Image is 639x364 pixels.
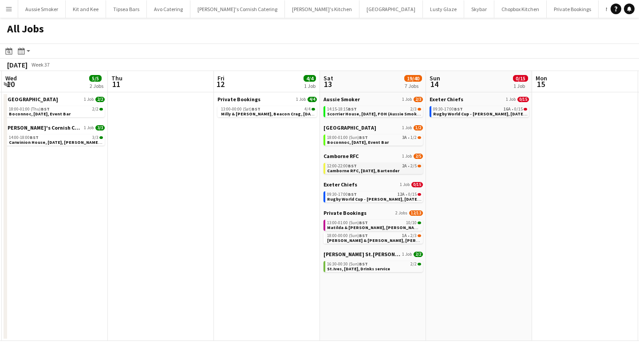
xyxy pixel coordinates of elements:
button: Tipsea Bars [106,0,147,18]
span: 09:30-17:00 [327,192,357,197]
div: [DATE] [7,60,28,69]
span: 2/5 [410,164,417,168]
span: 0/15 [411,182,423,187]
span: BST [252,106,260,112]
span: 16:30-00:30 (Sun) [327,262,368,266]
span: Sun [430,74,440,82]
span: 13 [322,79,333,89]
span: 1 Job [402,154,412,159]
a: 16:30-00:30 (Sun)BST2/2St.Ives, [DATE], Drinks service [327,261,421,271]
button: Aussie Smoker [18,0,66,18]
span: 0/15 [408,192,417,197]
span: BST [348,106,357,112]
span: 1 Job [400,182,410,187]
span: 2/3 [410,107,417,111]
span: BST [359,220,368,226]
span: BST [41,106,50,112]
div: Aussie Smoker1 Job2/314:15-18:15BST2/3Scorrier House, [DATE], FOH (Aussie Smoker) [323,96,423,124]
span: 1/2 [418,136,421,139]
span: Private Bookings [323,210,367,216]
span: 2/2 [414,252,423,257]
span: BST [348,163,357,169]
button: [GEOGRAPHIC_DATA] [359,0,423,18]
button: [PERSON_NAME]'s Cornish Catering [190,0,285,18]
div: • [327,135,421,140]
div: [GEOGRAPHIC_DATA]1 Job2/218:00-01:00 (Thu)BST2/2Boconnoc, [DATE], Event Bar [5,96,105,124]
span: 1 Job [84,125,94,131]
span: 4/4 [304,107,311,111]
a: 14:00-18:00BST3/3Carwinion House, [DATE], [PERSON_NAME]'s Catering [9,135,103,145]
span: Rugby World Cup - Sandy Park, 13th September, Match Day Bar [327,196,451,202]
a: [PERSON_NAME] St.[PERSON_NAME]1 Job2/2 [323,251,423,257]
a: 09:30-17:00BST16A•0/15Rugby World Cup - [PERSON_NAME], [DATE], Match Day Bar [433,106,527,116]
span: BST [359,261,368,267]
span: 5/5 [89,75,102,82]
span: 13:00-00:00 (Sat) [221,107,260,111]
span: 2/2 [99,108,103,111]
span: 14:15-18:15 [327,107,357,111]
span: 4/4 [304,75,316,82]
span: 0/15 [524,108,527,111]
span: 12/13 [409,210,423,216]
span: 2/5 [418,165,421,167]
span: Camborne RFC, 13th September, Bartender [327,168,399,174]
span: Week 37 [29,61,51,68]
span: 15 [534,79,547,89]
span: 13:00-01:00 (Sun) [327,221,368,225]
span: BST [359,233,368,238]
span: 2/3 [418,108,421,111]
span: 1/2 [410,135,417,140]
span: 2/3 [418,234,421,237]
div: 2 Jobs [90,83,103,89]
span: BST [30,135,39,140]
span: Scorrier House, 13th September, FOH (Aussie Smoker) [327,111,423,117]
span: 18:00-01:00 (Thu) [9,107,50,111]
div: • [433,107,527,111]
span: Mon [536,74,547,82]
span: 2/2 [92,107,99,111]
span: 0/15 [418,193,421,196]
button: [PERSON_NAME]'s Kitchen [285,0,359,18]
span: Carwinion House, 10th September, Kerra's Catering [9,139,123,145]
a: 18:00-00:00 (Sun)BST1A•2/3[PERSON_NAME] & [PERSON_NAME], [PERSON_NAME], [DATE] [327,233,421,243]
a: 13:00-00:00 (Sat)BST4/4Milly & [PERSON_NAME], Beacon Crag, [DATE] [221,106,315,116]
a: 13:00-01:00 (Sun)BST10/10Matilda & [PERSON_NAME], [PERSON_NAME],[DATE] [327,220,421,230]
span: 3/3 [95,125,105,131]
span: 18:00-01:00 (Sun) [327,135,368,140]
span: Milly & Sam, Beacon Crag, 12th September [221,111,317,117]
span: 0/15 [513,75,528,82]
span: St.Ives, 13th September, Drinks service [327,266,390,272]
span: 3A [402,135,407,140]
button: Skybar [464,0,494,18]
span: 2/3 [414,97,423,102]
div: [PERSON_NAME] St.[PERSON_NAME]1 Job2/216:30-00:30 (Sun)BST2/2St.Ives, [DATE], Drinks service [323,251,423,274]
a: Exeter Chiefs1 Job0/15 [323,181,423,188]
span: 10/10 [418,222,421,224]
span: 1 Job [402,252,412,257]
a: [PERSON_NAME]'s Cornish Catering1 Job3/3 [5,124,105,131]
div: 1 Job [304,83,316,89]
span: 2/5 [414,154,423,159]
span: Boconnoc, 13th September, Event Bar [327,139,389,145]
span: Boconnoc, 10th September, Event Bar [9,111,71,117]
div: 7 Jobs [405,83,422,89]
button: Private Bookings [547,0,599,18]
span: 1A [402,233,407,238]
div: [GEOGRAPHIC_DATA]1 Job1/218:00-01:00 (Sun)BST3A•1/2Boconnoc, [DATE], Event Bar [323,124,423,153]
span: 2/2 [410,262,417,266]
span: Exeter Chiefs [430,96,463,103]
span: 3/3 [92,135,99,140]
a: 12:00-22:00BST2A•2/5Camborne RFC, [DATE], Bartender [327,163,421,173]
button: Lusty Glaze [423,0,464,18]
span: 12:00-22:00 [327,164,357,168]
a: 18:00-01:00 (Sun)BST3A•1/2Boconnoc, [DATE], Event Bar [327,135,421,145]
span: Exeter Chiefs [323,181,357,188]
span: Fri [217,74,225,82]
span: Olivia & James, Cubert, 13th September [327,237,457,243]
a: Private Bookings2 Jobs12/13 [323,210,423,216]
div: 1 Job [513,83,528,89]
span: BST [454,106,463,112]
span: 11 [110,79,122,89]
span: 10/10 [406,221,417,225]
a: [GEOGRAPHIC_DATA]1 Job1/2 [323,124,423,131]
